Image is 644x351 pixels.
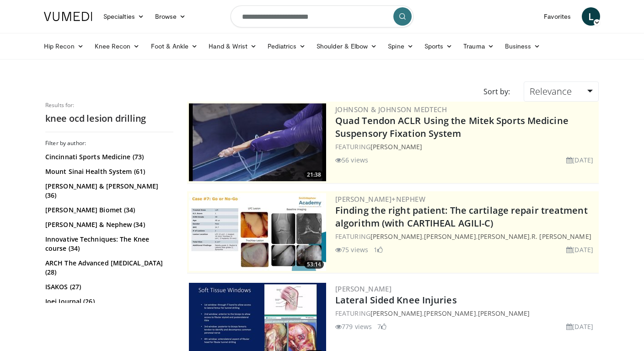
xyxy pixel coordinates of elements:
a: 21:38 [189,103,326,181]
a: L [582,7,600,26]
a: Lateral Sided Knee Injuries [335,294,457,306]
a: ARCH The Advanced [MEDICAL_DATA] (28) [45,259,171,277]
img: 2894c166-06ea-43da-b75e-3312627dae3b.300x170_q85_crop-smart_upscale.jpg [189,193,326,271]
a: Foot & Ankle [145,37,204,55]
img: b78fd9da-dc16-4fd1-a89d-538d899827f1.300x170_q85_crop-smart_upscale.jpg [189,103,326,181]
span: Relevance [530,85,572,97]
a: [PERSON_NAME] [335,284,392,293]
a: Knee Recon [89,37,145,55]
li: [DATE] [566,322,593,331]
a: [PERSON_NAME] [478,309,530,318]
a: [PERSON_NAME] [424,232,476,241]
a: Johnson & Johnson MedTech [335,105,447,114]
a: Quad Tendon ACLR Using the Mitek Sports Medicine Suspensory Fixation System [335,114,569,140]
a: [PERSON_NAME] & [PERSON_NAME] (36) [45,182,171,200]
a: ISAKOS (27) [45,282,171,292]
li: [DATE] [566,155,593,165]
a: Hand & Wrist [203,37,262,55]
a: [PERSON_NAME] Biomet (34) [45,205,171,215]
a: Finding the right patient: The cartilage repair treatment algorithm (with CARTIHEAL AGILI-C) [335,204,588,229]
li: 75 views [335,245,368,254]
a: [PERSON_NAME] [424,309,476,318]
div: FEATURING , , , [335,232,597,241]
a: [PERSON_NAME] [478,232,530,241]
a: Sports [419,37,458,55]
a: Hip Recon [38,37,89,55]
div: FEATURING [335,142,597,151]
li: 1 [374,245,383,254]
li: 7 [377,322,386,331]
a: 53:14 [189,193,326,271]
a: Joei Journal (26) [45,297,171,306]
h3: Filter by author: [45,140,173,147]
img: VuMedi Logo [44,12,92,21]
a: Specialties [98,7,150,26]
a: Trauma [458,37,499,55]
h2: knee ocd lesion drilling [45,113,173,124]
div: Sort by: [477,81,517,102]
li: 56 views [335,155,368,165]
a: [PERSON_NAME] [370,142,422,151]
a: Shoulder & Elbow [311,37,382,55]
a: R. [PERSON_NAME] [531,232,591,241]
a: Innovative Techniques: The Knee course (34) [45,235,171,253]
a: Pediatrics [262,37,311,55]
input: Search topics, interventions [231,5,413,27]
li: [DATE] [566,245,593,254]
a: [PERSON_NAME] [370,232,422,241]
a: [PERSON_NAME]+Nephew [335,194,425,204]
a: [PERSON_NAME] [370,309,422,318]
a: Relevance [524,81,599,102]
a: Cincinnati Sports Medicine (73) [45,152,171,162]
a: Favorites [538,7,576,26]
span: 21:38 [304,171,324,179]
a: Mount Sinai Health System (61) [45,167,171,176]
li: 779 views [335,322,372,331]
span: 53:14 [304,260,324,269]
p: Results for: [45,102,173,109]
a: Spine [382,37,419,55]
a: [PERSON_NAME] & Nephew (34) [45,220,171,229]
a: Browse [150,7,192,26]
a: Business [499,37,546,55]
div: FEATURING , , [335,308,597,318]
